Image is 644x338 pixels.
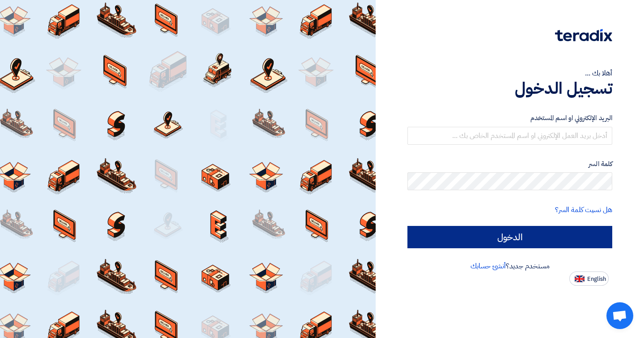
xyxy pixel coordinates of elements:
[555,29,612,42] img: Teradix logo
[407,226,612,248] input: الدخول
[575,275,585,282] img: en-US.png
[555,204,612,215] a: هل نسيت كلمة السر؟
[569,271,609,286] button: English
[407,68,612,79] div: أهلا بك ...
[587,276,606,282] span: English
[407,261,612,271] div: مستخدم جديد؟
[407,79,612,98] h1: تسجيل الدخول
[606,302,633,329] a: Open chat
[407,127,612,145] input: أدخل بريد العمل الإلكتروني او اسم المستخدم الخاص بك ...
[407,159,612,169] label: كلمة السر
[407,113,612,123] label: البريد الإلكتروني او اسم المستخدم
[470,261,506,271] a: أنشئ حسابك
